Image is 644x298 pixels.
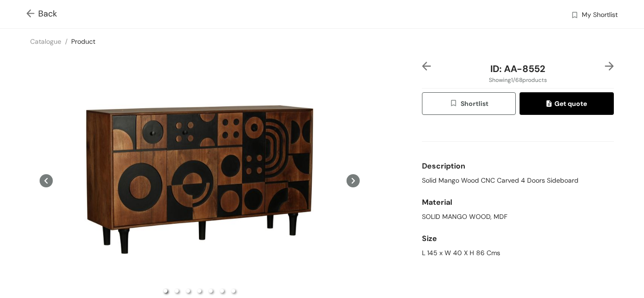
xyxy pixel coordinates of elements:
[605,62,614,71] img: right
[422,176,578,185] span: Solid Mango Wood CNC Carved 4 Doors Sideboard
[209,289,213,293] li: slide item 5
[422,212,614,222] div: SOLID MANGO WOOD, MDF
[520,92,614,115] button: quoteGet quote
[26,8,57,20] span: Back
[582,10,618,21] span: My Shortlist
[422,193,614,212] div: Material
[489,76,547,84] span: Showing 1 / 68 products
[30,37,61,46] a: Catalogue
[490,63,545,75] span: ID: AA-8552
[546,100,554,109] img: quote
[175,289,179,293] li: slide item 2
[449,98,488,109] span: Shortlist
[422,229,614,248] div: Size
[164,289,167,293] li: slide item 1
[422,62,431,71] img: left
[422,92,516,115] button: wishlistShortlist
[71,37,95,46] a: Product
[422,157,614,176] div: Description
[546,98,587,109] span: Get quote
[198,289,201,293] li: slide item 4
[449,99,461,109] img: wishlist
[422,248,614,258] div: L 145 x W 40 X H 86 Cms
[570,11,579,21] img: wishlist
[26,9,38,19] img: Go back
[231,289,235,293] li: slide item 7
[65,37,67,46] span: /
[186,289,190,293] li: slide item 3
[220,289,224,293] li: slide item 6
